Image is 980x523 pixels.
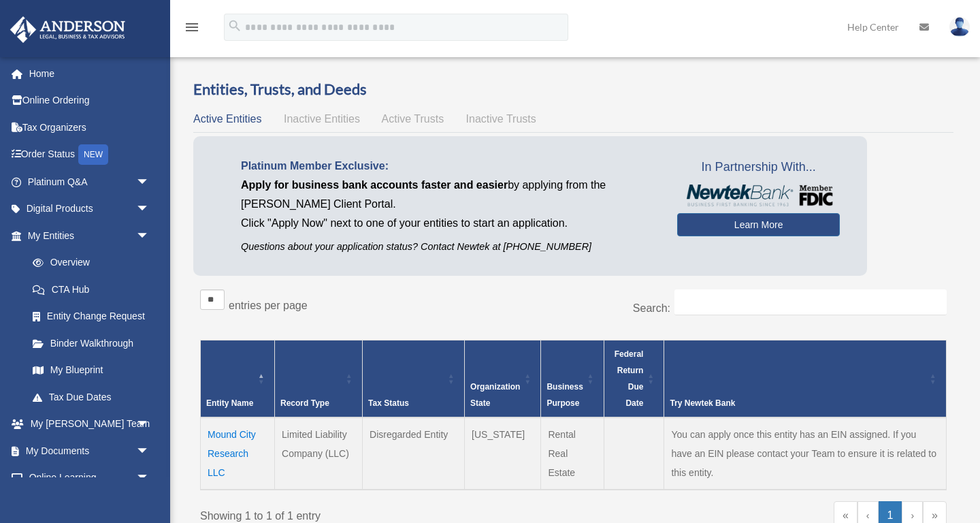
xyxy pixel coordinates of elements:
[241,179,508,191] span: Apply for business bank accounts faster and easier
[241,176,657,214] p: by applying from the [PERSON_NAME] Client Portal.
[136,168,163,196] span: arrow_drop_down
[280,398,329,408] span: Record Type
[206,398,253,408] span: Entity Name
[10,195,170,223] a: Digital Productsarrow_drop_down
[363,417,465,490] td: Disregarded Entity
[136,464,163,492] span: arrow_drop_down
[193,79,953,100] h3: Entities, Trusts, and Deeds
[546,382,583,408] span: Business Purpose
[368,398,409,408] span: Tax Status
[136,195,163,223] span: arrow_drop_down
[677,213,840,236] a: Learn More
[10,60,170,87] a: Home
[184,19,200,35] i: menu
[363,340,465,417] th: Tax Status: Activate to sort
[664,340,947,417] th: Try Newtek Bank : Activate to sort
[633,302,670,314] label: Search:
[10,464,170,492] a: Online Learningarrow_drop_down
[466,113,536,125] span: Inactive Trusts
[19,276,163,303] a: CTA Hub
[136,411,163,439] span: arrow_drop_down
[949,17,970,37] img: User Pic
[670,395,926,411] div: Try Newtek Bank
[10,114,170,141] a: Tax Organizers
[604,340,664,417] th: Federal Return Due Date: Activate to sort
[10,437,170,464] a: My Documentsarrow_drop_down
[470,382,520,408] span: Organization State
[677,157,840,178] span: In Partnership With...
[136,437,163,465] span: arrow_drop_down
[229,300,308,311] label: entries per page
[19,357,163,384] a: My Blueprint
[382,113,444,125] span: Active Trusts
[284,113,360,125] span: Inactive Entities
[541,417,604,490] td: Rental Real Estate
[541,340,604,417] th: Business Purpose: Activate to sort
[10,168,170,195] a: Platinum Q&Aarrow_drop_down
[10,411,170,438] a: My [PERSON_NAME] Teamarrow_drop_down
[664,417,947,490] td: You can apply once this entity has an EIN assigned. If you have an EIN please contact your Team t...
[6,16,129,43] img: Anderson Advisors Platinum Portal
[241,214,657,233] p: Click "Apply Now" next to one of your entities to start an application.
[201,417,275,490] td: Mound City Research LLC
[465,417,541,490] td: [US_STATE]
[615,349,644,408] span: Federal Return Due Date
[275,340,363,417] th: Record Type: Activate to sort
[136,222,163,250] span: arrow_drop_down
[10,87,170,114] a: Online Ordering
[19,330,163,357] a: Binder Walkthrough
[19,383,163,411] a: Tax Due Dates
[78,144,108,165] div: NEW
[201,340,275,417] th: Entity Name: Activate to invert sorting
[465,340,541,417] th: Organization State: Activate to sort
[10,141,170,169] a: Order StatusNEW
[19,303,163,330] a: Entity Change Request
[275,417,363,490] td: Limited Liability Company (LLC)
[684,185,833,206] img: NewtekBankLogoSM.png
[241,157,657,176] p: Platinum Member Exclusive:
[10,222,163,249] a: My Entitiesarrow_drop_down
[227,18,242,33] i: search
[193,113,261,125] span: Active Entities
[241,238,657,255] p: Questions about your application status? Contact Newtek at [PHONE_NUMBER]
[184,24,200,35] a: menu
[19,249,157,276] a: Overview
